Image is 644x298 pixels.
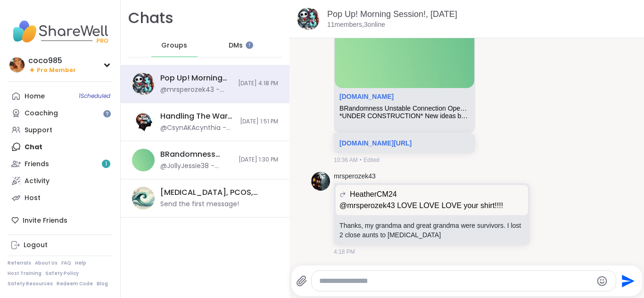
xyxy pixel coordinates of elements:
div: Coaching [25,109,58,118]
a: Pop Up! Morning Session!, [DATE] [327,9,457,19]
span: DMs [229,41,243,50]
a: Referrals [8,260,31,266]
div: Support [25,126,52,135]
a: Friends1 [8,155,113,172]
a: Host [8,189,113,206]
img: ShareWell Nav Logo [8,15,113,48]
p: Thanks, my grandma and great grandma were survivors. I lost 2 close aunts to [MEDICAL_DATA] [339,221,524,240]
div: BRandomness Unstable Connection Open Forum, [DATE] [160,149,233,160]
div: Send the first message! [160,200,239,209]
a: Safety Resources [8,281,53,287]
a: Host Training [8,270,41,277]
img: Pop Up! Morning Session!, Oct 07 [132,72,155,95]
img: Handling The War Within, Oct 07 [132,111,155,133]
a: Safety Policy [45,270,79,277]
div: @JollyJessie38 - @HeatherCM24 [URL][DOMAIN_NAME] [160,161,233,171]
button: Send [616,270,637,291]
span: HeatherCM24 [350,189,397,200]
div: coco985 [28,56,76,66]
textarea: Type your message [319,276,593,286]
span: Pro Member [37,66,76,74]
div: BRandomness Unstable Connection Open Forum [339,105,470,113]
span: [DATE] 4:18 PM [238,80,278,88]
a: Activity [8,172,113,189]
a: Support [8,121,113,138]
a: Blog [97,281,108,287]
div: Pop Up! Morning Session!, [DATE] [160,73,232,83]
img: coco985 [9,57,25,72]
a: Logout [8,237,113,254]
div: @mrsperozek43 - Thanks, my grandma and great grandma were survivors. I lost 2 close aunts to [MED... [160,85,232,95]
span: Groups [161,41,187,50]
div: Handling The War Within, [DATE] [160,111,234,121]
div: *UNDER CONSTRUCTION* New ideas being built. Please excuse our dust. But we're still open buzzy be... [339,112,470,120]
a: Coaching [8,105,113,121]
div: Invite Friends [8,212,113,229]
img: https://sharewell-space-live.sfo3.digitaloceanspaces.com/user-generated/41cbd46f-f86f-4ef1-8cfd-7... [311,172,330,191]
img: Pop Up! Morning Session!, Oct 07 [297,8,320,30]
img: Endometriosis, PCOS, PMDD Support & Empowerment, Oct 06 [132,187,155,209]
div: Home [25,92,45,101]
span: 1 [105,160,107,168]
a: [DOMAIN_NAME][URL] [339,139,412,147]
span: 4:18 PM [334,248,355,256]
p: 11 members, 3 online [327,20,385,30]
div: Logout [24,241,48,250]
p: @mrsperozek43 LOVE LOVE LOVE your shirt!!!! [339,200,524,211]
div: Friends [25,160,49,169]
img: BRandomness Unstable Connection Open Forum, Oct 07 [132,149,155,171]
iframe: Spotlight [246,41,253,49]
span: [DATE] 1:51 PM [240,118,278,126]
span: [DATE] 1:30 PM [239,156,278,164]
div: Activity [25,177,50,186]
span: 10:36 AM [334,156,358,164]
div: @CsynAKAcynthia - so you are doing it to please her? [160,123,234,133]
a: Redeem Code [57,281,93,287]
a: About Us [35,260,58,266]
span: • [360,156,362,164]
span: 1 Scheduled [79,92,110,100]
h1: Chats [128,8,173,29]
a: mrsperozek43 [334,172,376,181]
div: [MEDICAL_DATA], PCOS, PMDD Support & Empowerment, [DATE] [160,187,272,198]
a: Home1Scheduled [8,88,113,105]
button: Emoji picker [596,275,608,287]
div: Host [25,193,41,203]
a: Attachment [339,93,394,100]
a: FAQ [61,260,71,266]
span: Edited [363,156,380,164]
a: Help [75,260,86,266]
iframe: Spotlight [103,110,111,118]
